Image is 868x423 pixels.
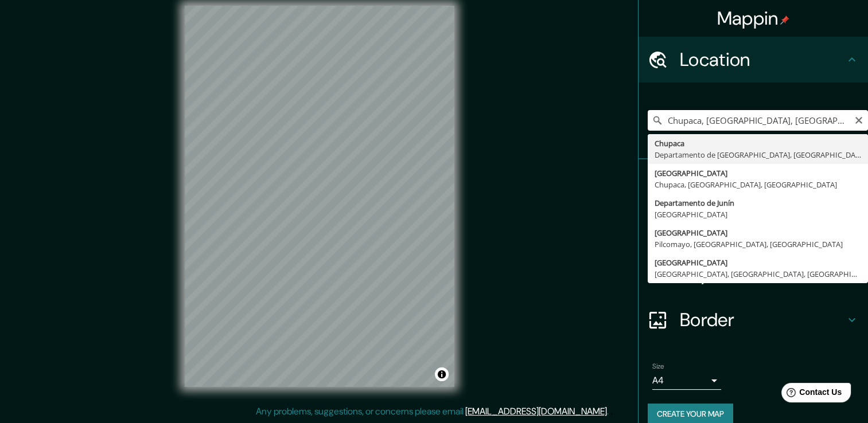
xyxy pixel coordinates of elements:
div: [GEOGRAPHIC_DATA] [655,167,861,179]
div: Chupaca, [GEOGRAPHIC_DATA], [GEOGRAPHIC_DATA] [655,179,861,190]
div: [GEOGRAPHIC_DATA] [655,209,861,220]
button: Clear [854,114,863,125]
h4: Mappin [717,7,790,30]
h4: Layout [680,263,845,285]
div: [GEOGRAPHIC_DATA] [655,257,861,268]
h4: Border [680,308,845,331]
div: Departamento de Junín [655,197,861,209]
div: Chupaca [655,138,861,149]
label: Size [652,362,664,371]
div: . [609,405,610,418]
p: Any problems, suggestions, or concerns please email . [256,405,609,418]
div: . [610,405,613,418]
canvas: Map [185,6,454,387]
div: Pins [639,159,868,205]
a: [EMAIL_ADDRESS][DOMAIN_NAME] [465,405,607,417]
iframe: Help widget launcher [766,378,855,410]
div: Pilcomayo, [GEOGRAPHIC_DATA], [GEOGRAPHIC_DATA] [655,238,861,250]
button: Toggle attribution [435,367,449,381]
div: [GEOGRAPHIC_DATA] [655,227,861,238]
div: Style [639,205,868,251]
div: Departamento de [GEOGRAPHIC_DATA], [GEOGRAPHIC_DATA] [655,149,861,160]
div: A4 [652,371,721,390]
input: Pick your city or area [648,110,868,131]
div: Layout [639,251,868,297]
div: [GEOGRAPHIC_DATA], [GEOGRAPHIC_DATA], [GEOGRAPHIC_DATA] [655,268,861,280]
div: Location [639,37,868,83]
h4: Location [680,48,845,71]
img: pin-icon.png [780,15,789,25]
div: Border [639,297,868,343]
